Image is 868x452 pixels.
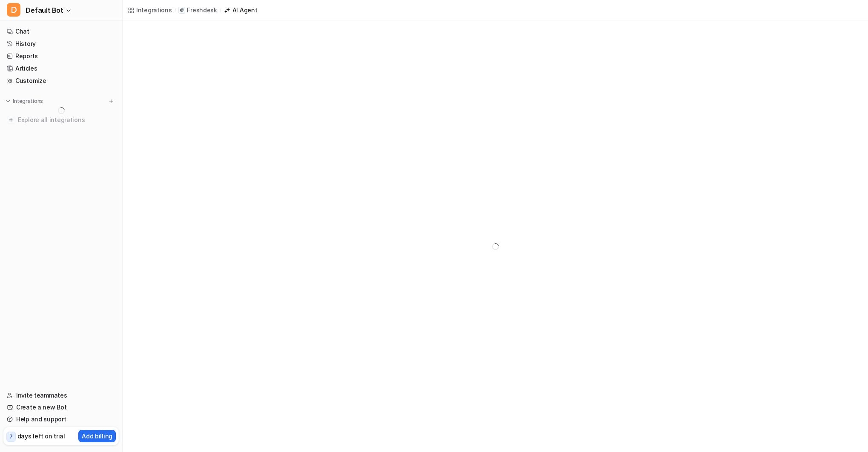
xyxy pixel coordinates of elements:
img: explore all integrations [7,116,15,124]
a: Freshdesk [178,6,217,14]
p: Add billing [82,432,112,441]
a: Chat [3,26,119,37]
button: Integrations [3,97,46,105]
a: AI Agent [224,6,258,14]
a: Help and support [3,413,119,425]
div: AI Agent [232,6,258,14]
p: Integrations [13,98,43,105]
p: days left on trial [17,432,65,441]
span: / [175,6,176,14]
a: Customize [3,75,119,87]
span: Default Bot [26,4,63,16]
p: 7 [9,433,13,441]
img: menu_add.svg [108,98,114,104]
div: Integrations [136,6,172,14]
span: / [220,6,221,14]
img: expand menu [5,98,11,104]
a: Invite teammates [3,389,119,401]
a: History [3,38,119,50]
a: Reports [3,50,119,62]
button: Add billing [78,430,116,442]
a: Integrations [128,6,172,14]
span: Explore all integrations [18,113,115,127]
a: Explore all integrations [3,114,119,126]
p: Freshdesk [187,6,217,14]
a: Create a new Bot [3,401,119,413]
span: D [7,3,20,17]
a: Articles [3,63,119,74]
